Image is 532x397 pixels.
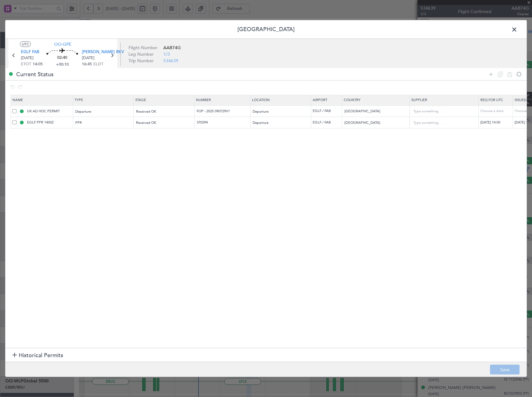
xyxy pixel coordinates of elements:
div: Choose a date [480,109,513,114]
span: Supplier [411,98,427,102]
input: Type something... [413,118,469,128]
span: Req For Utc [480,98,503,102]
div: [DATE] 14:00 [480,120,513,125]
input: Type something... [413,107,469,116]
header: [GEOGRAPHIC_DATA] [5,20,527,39]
